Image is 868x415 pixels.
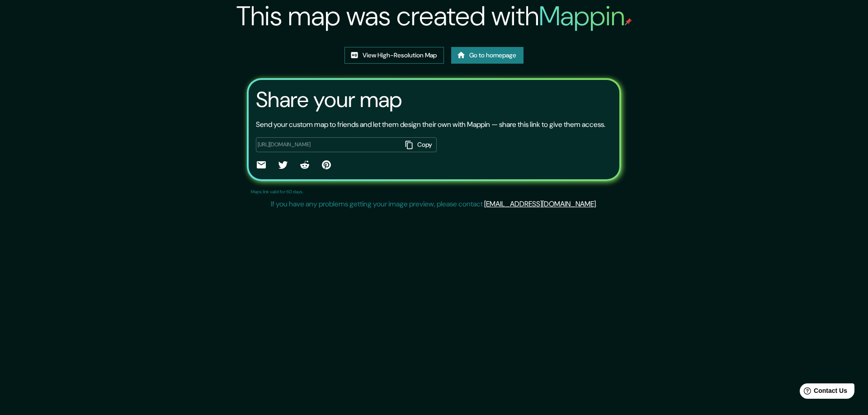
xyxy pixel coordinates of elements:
[484,199,596,209] a: [EMAIL_ADDRESS][DOMAIN_NAME]
[251,188,303,195] p: Maps link valid for 60 days.
[271,199,597,210] p: If you have any problems getting your image preview, please contact .
[625,18,632,25] img: mappin-pin
[344,47,444,64] a: View High-Resolution Map
[401,137,437,152] button: Copy
[256,87,402,112] h3: Share your map
[256,119,605,130] p: Send your custom map to friends and let them design their own with Mappin — share this link to gi...
[451,47,524,64] a: Go to homepage
[788,380,858,405] iframe: Help widget launcher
